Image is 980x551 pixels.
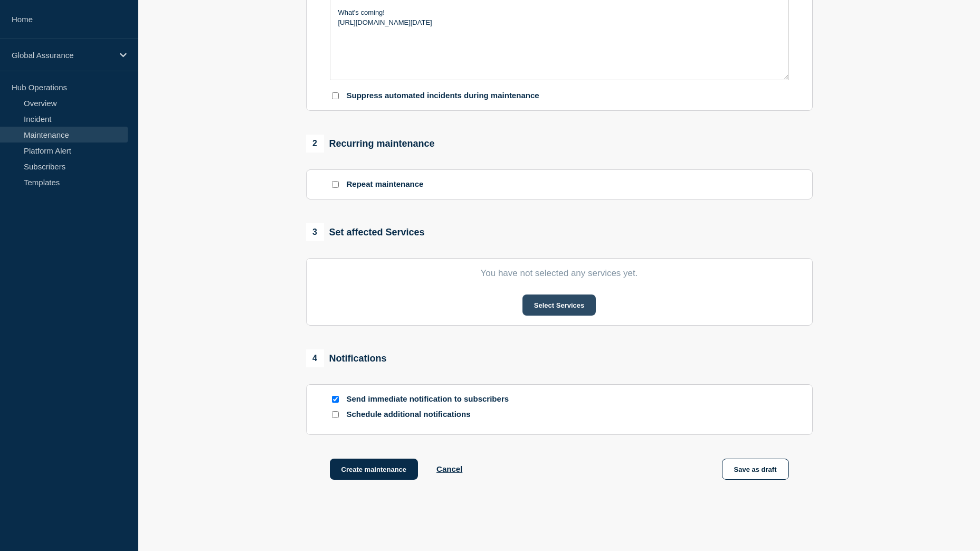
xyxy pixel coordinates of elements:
button: Select Services [522,294,596,316]
input: Suppress automated incidents during maintenance [332,92,339,99]
span: 2 [306,135,324,153]
button: Create maintenance [330,459,418,480]
p: Schedule additional notifications [347,410,516,420]
input: Schedule additional notifications [332,411,339,418]
p: [URL][DOMAIN_NAME][DATE] [338,18,781,27]
div: Notifications [306,349,387,367]
p: You have not selected any services yet. [330,268,789,279]
span: 3 [306,223,324,241]
p: Global Assurance [12,51,113,60]
input: Repeat maintenance [332,181,339,188]
p: What's coming! [338,8,781,17]
input: Send immediate notification to subscribers [332,396,339,403]
span: 4 [306,349,324,367]
button: Cancel [436,464,462,473]
p: Send immediate notification to subscribers [347,394,516,404]
p: Repeat maintenance [347,179,424,189]
div: Recurring maintenance [306,135,435,153]
p: Suppress automated incidents during maintenance [347,91,539,101]
button: Save as draft [722,459,789,480]
div: Set affected Services [306,223,425,241]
